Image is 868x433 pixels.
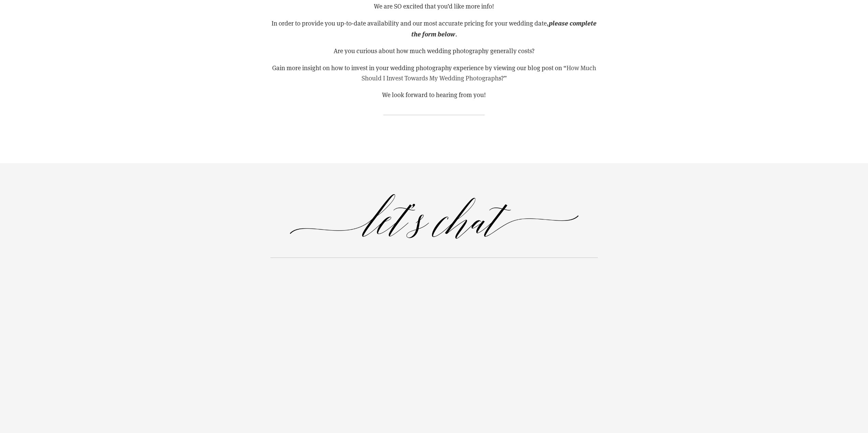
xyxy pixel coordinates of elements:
[270,90,598,100] p: We look forward to hearing from you!
[270,18,598,39] p: In order to provide you up-to-date availability and our most accurate pricing for your wedding da...
[362,63,598,82] a: How Much Should I Invest Towards My Wedding Photograph
[270,1,598,11] p: We are SO excited that you’d like more info!
[270,190,598,243] img: website-lets-chat-clear.jpg
[270,46,598,56] p: Are you curious about how much wedding photography generally costs?
[270,63,598,83] p: Gain more insight on how to invest in your wedding photography experience by viewing our blog pos...
[411,18,598,38] em: please complete the form below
